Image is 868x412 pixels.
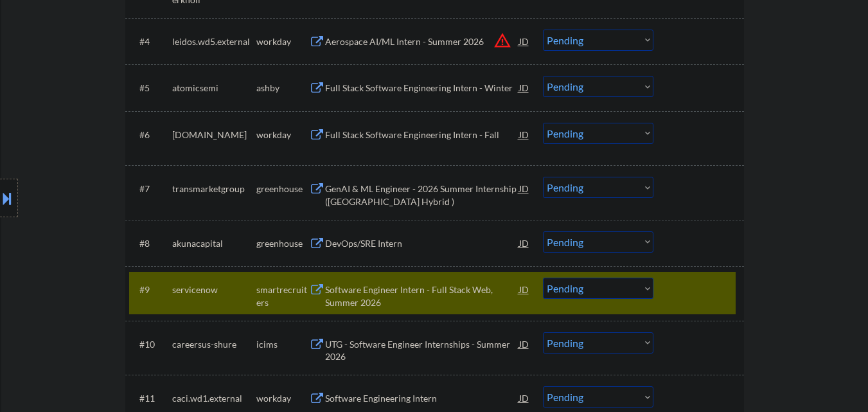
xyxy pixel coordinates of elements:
div: leidos.wd5.external [172,35,256,48]
div: icims [256,338,309,351]
div: caci.wd1.external [172,392,256,405]
div: JD [518,278,531,301]
div: JD [518,332,531,355]
div: greenhouse [256,183,309,195]
div: workday [256,392,309,405]
div: JD [518,231,531,255]
div: JD [518,386,531,409]
div: DevOps/SRE Intern [325,237,519,250]
div: JD [518,123,531,146]
div: Software Engineering Intern [325,392,519,405]
button: warning_amber [493,31,511,49]
div: ashby [256,82,309,94]
div: workday [256,129,309,141]
div: Software Engineer Intern - Full Stack Web, Summer 2026 [325,283,519,309]
div: JD [518,177,531,200]
div: #10 [139,338,162,351]
div: Full Stack Software Engineering Intern - Winter [325,82,519,94]
div: greenhouse [256,237,309,250]
div: GenAI & ML Engineer - 2026 Summer Internship ([GEOGRAPHIC_DATA] Hybrid ) [325,183,519,208]
div: UTG - Software Engineer Internships - Summer 2026 [325,338,519,363]
div: Aerospace AI/ML Intern - Summer 2026 [325,35,519,48]
div: #11 [139,392,162,405]
div: #4 [139,35,162,48]
div: careersus-shure [172,338,256,351]
div: JD [518,76,531,99]
div: JD [518,30,531,53]
div: workday [256,35,309,48]
div: smartrecruiters [256,283,309,309]
div: Full Stack Software Engineering Intern - Fall [325,129,519,141]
